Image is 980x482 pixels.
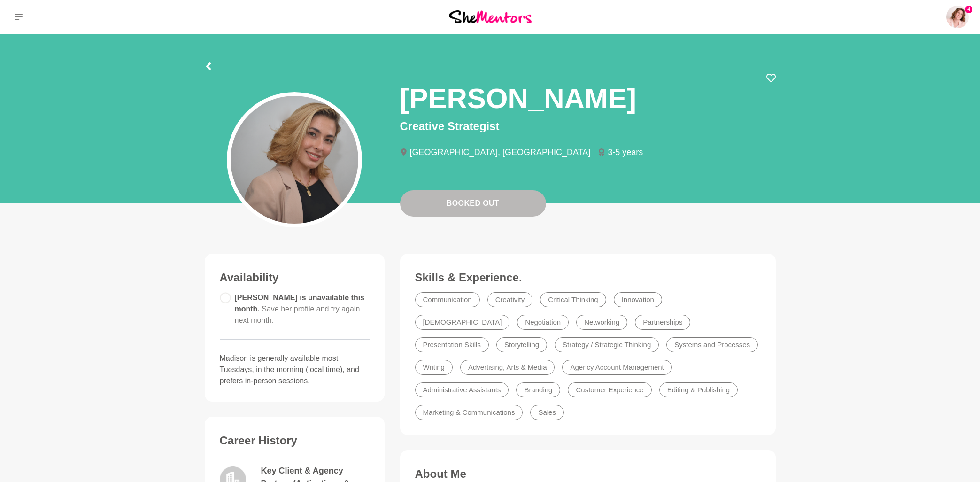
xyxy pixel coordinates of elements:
a: Amanda Greenman4 [946,6,969,28]
img: She Mentors Logo [449,10,532,23]
p: Creative Strategist [400,118,776,135]
span: Save her profile and try again next month. [235,305,360,324]
li: [GEOGRAPHIC_DATA], [GEOGRAPHIC_DATA] [400,148,598,156]
p: Madison is generally available most Tuesdays, in the morning (local time), and prefers in-person ... [220,353,370,387]
h1: [PERSON_NAME] [400,81,636,116]
span: 4 [965,6,972,13]
span: [PERSON_NAME] is unavailable this month. [235,294,365,324]
h3: Skills & Experience. [415,271,761,285]
h3: Availability [220,271,370,285]
img: Amanda Greenman [946,6,969,28]
h3: About Me [415,467,761,481]
li: 3-5 years [598,148,650,156]
h3: Career History [220,434,370,448]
